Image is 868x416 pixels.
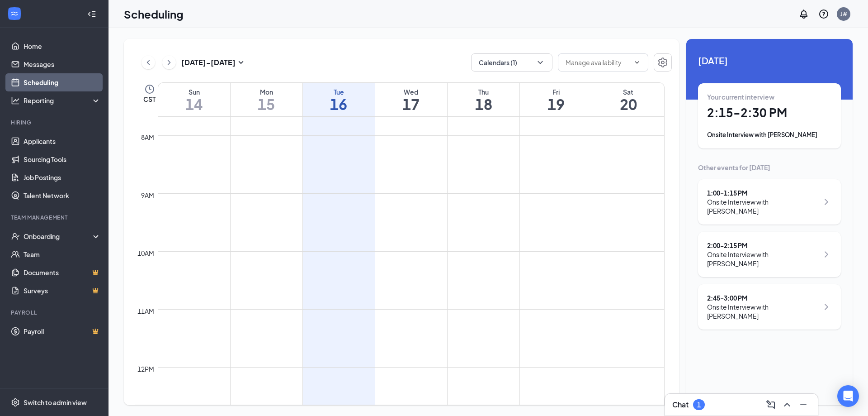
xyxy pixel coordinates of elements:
[592,87,664,96] div: Sat
[24,132,101,150] a: Applicants
[471,53,552,72] button: Calendars (1)ChevronDown
[707,302,819,320] div: Onsite Interview with [PERSON_NAME]
[707,105,832,120] h1: 2:15 - 2:30 PM
[24,282,101,300] a: SurveysCrown
[707,130,832,139] div: Onsite Interview with [PERSON_NAME]
[837,385,859,407] div: Open Intercom Messenger
[11,119,99,126] div: Hiring
[520,87,592,96] div: Fri
[144,84,155,95] svg: Clock
[672,400,689,410] h3: Chat
[698,53,841,67] span: [DATE]
[375,87,447,96] div: Wed
[24,232,93,241] div: Onboarding
[375,83,447,116] a: September 17, 2025
[158,87,230,96] div: Sun
[707,250,819,268] div: Onsite Interview with [PERSON_NAME]
[10,9,19,18] svg: WorkstreamLogo
[764,397,778,412] button: ComposeMessage
[24,398,87,407] div: Switch to admin view
[11,96,20,105] svg: Analysis
[11,214,99,221] div: Team Management
[782,399,793,410] svg: ChevronUp
[143,95,156,104] span: CST
[821,196,832,207] svg: ChevronRight
[821,301,832,312] svg: ChevronRight
[24,322,101,340] a: PayrollCrown
[821,249,832,260] svg: ChevronRight
[520,83,592,116] a: September 19, 2025
[592,83,664,116] a: September 20, 2025
[142,56,155,69] button: ChevronLeft
[707,293,819,302] div: 2:45 - 3:00 PM
[144,57,153,68] svg: ChevronLeft
[566,57,630,67] input: Manage availability
[162,56,176,69] button: ChevronRight
[236,57,246,68] svg: SmallChevronDown
[165,57,174,68] svg: ChevronRight
[697,401,701,409] div: 1
[303,96,375,112] h1: 16
[448,83,519,116] a: September 18, 2025
[448,87,519,96] div: Thu
[798,9,809,19] svg: Notifications
[24,73,101,91] a: Scheduling
[707,197,819,215] div: Onsite Interview with [PERSON_NAME]
[231,96,302,112] h1: 15
[136,248,156,258] div: 10am
[181,57,236,67] h3: [DATE] - [DATE]
[158,96,230,112] h1: 14
[707,92,832,101] div: Your current interview
[818,9,829,19] svg: QuestionInfo
[796,397,811,412] button: Minimize
[303,87,375,96] div: Tue
[707,188,819,197] div: 1:00 - 1:15 PM
[11,309,99,316] div: Payroll
[520,96,592,112] h1: 19
[24,186,101,205] a: Talent Network
[136,306,156,316] div: 11am
[654,53,672,72] button: Settings
[139,132,156,142] div: 8am
[24,37,101,55] a: Home
[798,399,809,410] svg: Minimize
[24,245,101,263] a: Team
[11,232,20,241] svg: UserCheck
[24,55,101,73] a: Messages
[698,163,841,172] div: Other events for [DATE]
[536,58,545,67] svg: ChevronDown
[633,59,641,66] svg: ChevronDown
[11,398,20,407] svg: Settings
[24,150,101,168] a: Sourcing Tools
[136,364,156,374] div: 12pm
[780,397,794,412] button: ChevronUp
[87,10,96,19] svg: Collapse
[592,96,664,112] h1: 20
[231,87,302,96] div: Mon
[303,83,375,116] a: September 16, 2025
[124,6,184,22] h1: Scheduling
[840,10,847,18] div: J#
[375,96,447,112] h1: 17
[231,83,302,116] a: September 15, 2025
[657,57,668,68] svg: Settings
[24,96,101,105] div: Reporting
[24,263,101,282] a: DocumentsCrown
[448,96,519,112] h1: 18
[707,241,819,250] div: 2:00 - 2:15 PM
[24,168,101,186] a: Job Postings
[158,83,230,116] a: September 14, 2025
[139,190,156,200] div: 9am
[765,399,776,410] svg: ComposeMessage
